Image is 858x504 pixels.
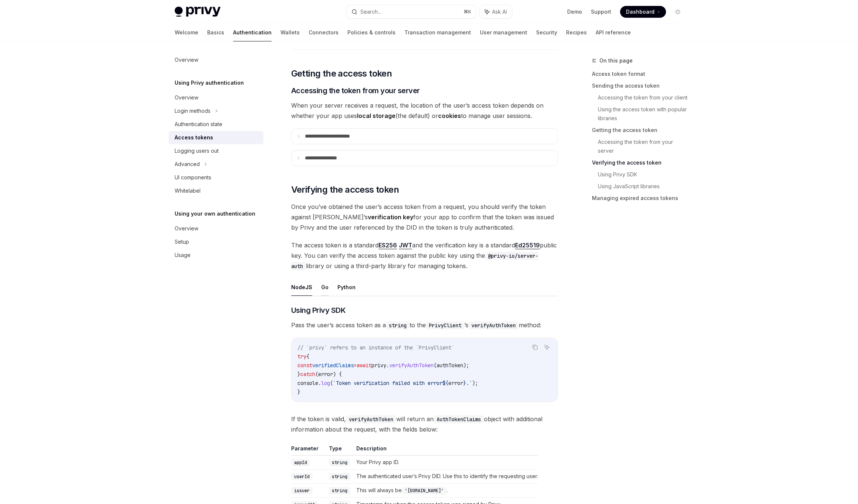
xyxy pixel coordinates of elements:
[480,24,527,41] a: User management
[346,5,476,18] button: Search...⌘K
[175,251,191,260] div: Usage
[291,459,310,466] code: appId
[596,24,631,41] a: API reference
[297,344,454,351] span: // `privy` refers to an instance of the `PrivyClient`
[592,157,690,169] a: Verifying the access token
[175,93,198,102] div: Overview
[333,380,443,386] span: `Token verification failed with error
[329,459,350,466] code: string
[463,362,469,369] span: );
[492,8,507,16] span: Ask AI
[599,56,633,65] span: On this page
[480,5,512,18] button: Ask AI
[592,80,690,92] a: Sending the access token
[353,445,538,456] th: Description
[291,240,558,271] span: The access token is a standard and the verification key is a standard public key. You can verify ...
[175,237,189,246] div: Setup
[291,445,326,456] th: Parameter
[386,362,389,369] span: .
[402,487,447,494] code: '[DOMAIN_NAME]'
[329,487,350,494] code: string
[437,362,463,369] span: authToken
[291,305,346,315] span: Using Privy SDK
[207,24,224,41] a: Basics
[567,8,582,16] a: Demo
[321,380,330,386] span: log
[468,321,519,329] code: verifyAuthToken
[337,278,356,296] button: Python
[542,342,552,352] button: Ask AI
[566,24,587,41] a: Recipes
[598,169,690,180] a: Using Privy SDK
[598,180,690,192] a: Using JavaScript libraries
[297,380,318,386] span: console
[368,213,413,221] strong: verification key
[306,353,309,360] span: {
[291,100,558,121] span: When your server receives a request, the location of the user’s access token depends on whether y...
[330,380,333,386] span: (
[291,68,392,80] span: Getting the access token
[672,6,684,18] button: Toggle dark mode
[175,133,213,142] div: Access tokens
[169,248,263,262] a: Usage
[326,445,353,456] th: Type
[434,415,484,423] code: AuthTokenClaims
[169,222,263,235] a: Overview
[353,470,538,484] td: The authenticated user’s Privy DID. Use this to identify the requesting user.
[353,484,538,498] td: This will always be .
[175,209,255,218] h5: Using your own authentication
[443,380,448,386] span: ${
[333,371,342,378] span: ) {
[386,321,410,329] code: string
[175,173,211,182] div: UI components
[175,24,198,41] a: Welcome
[536,24,557,41] a: Security
[291,202,558,233] span: Once you’ve obtained the user’s access token from a request, you should verify the token against ...
[169,91,263,104] a: Overview
[291,278,312,296] button: NodeJS
[318,380,321,386] span: .
[353,456,538,470] td: Your Privy app ID.
[357,362,371,369] span: await
[347,24,396,41] a: Policies & controls
[371,362,386,369] span: privy
[592,68,690,80] a: Access token format
[233,24,272,41] a: Authentication
[620,6,666,18] a: Dashboard
[321,278,329,296] button: Go
[175,106,211,115] div: Login methods
[169,118,263,131] a: Authentication state
[291,487,313,494] code: issuer
[463,380,466,386] span: }
[426,321,464,329] code: PrivyClient
[175,7,221,17] img: light logo
[315,371,318,378] span: (
[591,8,611,16] a: Support
[592,124,690,136] a: Getting the access token
[312,362,354,369] span: verifiedClaims
[464,9,471,15] span: ⌘ K
[448,380,463,386] span: error
[291,320,558,330] span: Pass the user’s access token as a to the ’s method:
[300,371,315,378] span: catch
[291,414,558,434] span: If the token is valid, will return an object with additional information about the request, with ...
[598,92,690,104] a: Accessing the token from your client
[329,473,350,480] code: string
[297,353,306,360] span: try
[169,53,263,67] a: Overview
[598,136,690,157] a: Accessing the token from your server
[360,7,381,16] div: Search...
[169,131,263,144] a: Access tokens
[318,371,333,378] span: error
[175,160,200,169] div: Advanced
[346,415,396,423] code: verifyAuthToken
[175,55,198,64] div: Overview
[626,8,655,16] span: Dashboard
[291,85,420,96] span: Accessing the token from your server
[297,362,312,369] span: const
[291,184,399,196] span: Verifying the access token
[169,184,263,197] a: Whitelabel
[378,241,397,249] a: ES256
[280,24,300,41] a: Wallets
[404,24,471,41] a: Transaction management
